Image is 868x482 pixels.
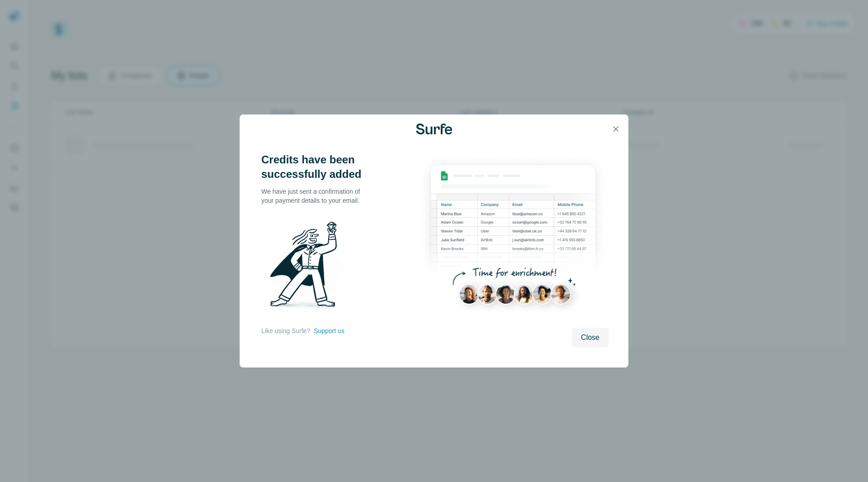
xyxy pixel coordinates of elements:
[261,153,370,181] h3: Credits have been successfully added
[572,328,609,348] button: Close
[581,332,599,343] span: Close
[261,216,355,317] img: Surfe Illustration - Man holding diamond
[314,326,344,335] button: Support us
[261,326,310,335] p: Like using Surfe?
[418,153,609,322] img: Enrichment Hub - Sheet Preview
[261,187,370,205] p: We have just sent a confirmation of your payment details to your email.
[416,124,452,134] img: Surfe Logo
